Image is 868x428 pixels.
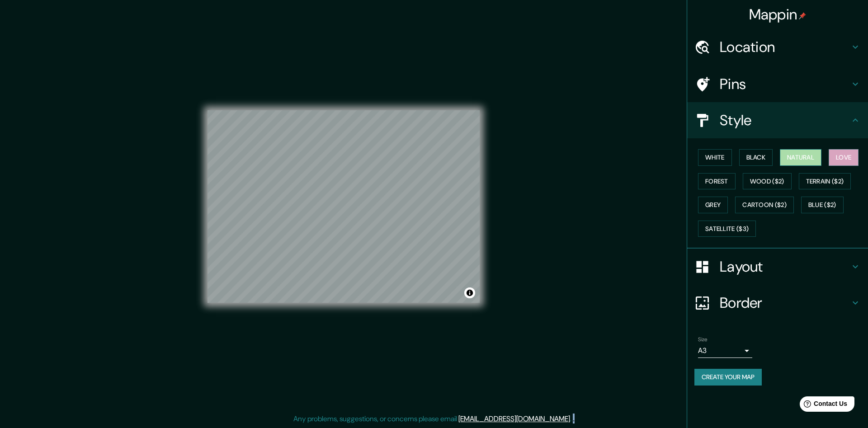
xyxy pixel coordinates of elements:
[788,393,858,418] iframe: Help widget launcher
[780,149,821,166] button: Natural
[698,197,728,213] button: Grey
[571,414,573,424] div: .
[749,5,807,24] h4: Mappin
[743,173,792,190] button: Wood ($2)
[687,29,868,65] div: Location
[293,414,571,424] p: Any problems, suggestions, or concerns please email .
[698,343,752,358] div: A3
[801,197,844,213] button: Blue ($2)
[735,197,794,213] button: Cartoon ($2)
[720,38,850,56] h4: Location
[687,249,868,285] div: Layout
[458,414,570,423] a: [EMAIL_ADDRESS][DOMAIN_NAME]
[720,294,850,312] h4: Border
[464,287,475,298] button: Toggle attribution
[799,173,851,190] button: Terrain ($2)
[720,258,850,276] h4: Layout
[739,149,773,166] button: Black
[573,414,575,424] div: .
[694,369,762,386] button: Create your map
[829,149,859,166] button: Love
[698,336,708,343] label: Size
[720,111,850,129] h4: Style
[687,102,868,138] div: Style
[720,75,850,93] h4: Pins
[208,110,480,303] canvas: Map
[698,221,756,237] button: Satellite ($3)
[687,285,868,321] div: Border
[698,173,736,190] button: Forest
[687,66,868,102] div: Pins
[698,149,732,166] button: White
[799,12,806,19] img: pin-icon.png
